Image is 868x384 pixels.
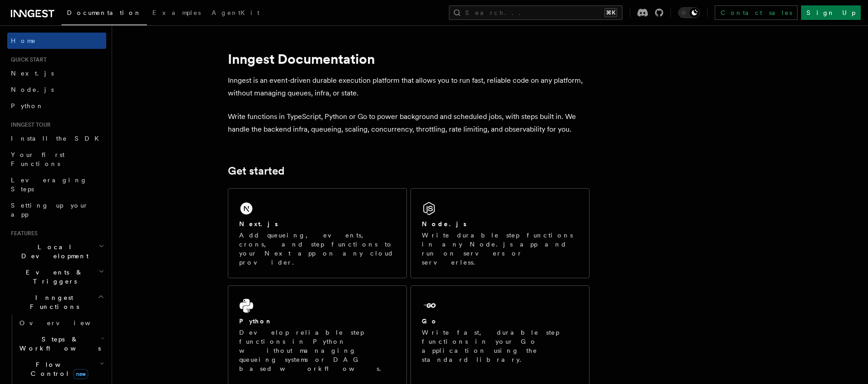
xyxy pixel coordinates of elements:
span: new [73,369,88,379]
p: Write durable step functions in any Node.js app and run on servers or serverless. [422,231,578,267]
a: Python [7,98,106,114]
span: Quick start [7,56,47,63]
a: Node.jsWrite durable step functions in any Node.js app and run on servers or serverless. [410,188,590,278]
p: Write fast, durable step functions in your Go application using the standard library. [422,328,578,364]
span: Next.js [11,70,54,77]
h2: Python [239,317,273,326]
a: Your first Functions [7,147,106,172]
h2: Next.js [239,219,278,228]
p: Inngest is an event-driven durable execution platform that allows you to run fast, reliable code ... [228,74,590,100]
h2: Go [422,317,438,326]
p: Add queueing, events, crons, and step functions to your Next app on any cloud provider. [239,231,396,267]
span: Your first Functions [11,151,65,167]
a: Overview [16,315,106,331]
button: Steps & Workflows [16,331,106,356]
p: Develop reliable step functions in Python without managing queueing systems or DAG based workflows. [239,328,396,373]
span: Features [7,230,38,237]
a: Home [7,33,106,49]
a: AgentKit [206,3,265,24]
button: Local Development [7,239,106,264]
span: Inngest tour [7,121,51,128]
span: Local Development [7,242,99,261]
a: Next.js [7,65,106,81]
a: Setting up your app [7,197,106,223]
a: Node.js [7,81,106,98]
button: Search...⌘K [449,5,623,20]
span: Inngest Functions [7,293,98,311]
span: Events & Triggers [7,268,99,286]
button: Events & Triggers [7,264,106,289]
button: Flow Controlnew [16,356,106,382]
span: Flow Control [16,360,99,378]
button: Toggle dark mode [678,7,700,18]
button: Inngest Functions [7,289,106,315]
h1: Inngest Documentation [228,51,590,67]
span: Overview [19,319,113,327]
span: AgentKit [212,9,259,16]
span: Examples [152,9,201,16]
a: Install the SDK [7,130,106,147]
span: Leveraging Steps [11,176,87,193]
a: Examples [147,3,206,24]
span: Python [11,102,44,109]
span: Documentation [67,9,142,16]
span: Home [11,36,36,45]
a: Documentation [61,3,147,25]
span: Node.js [11,86,54,93]
kbd: ⌘K [604,8,617,17]
a: Contact sales [715,5,797,20]
span: Setting up your app [11,202,89,218]
span: Install the SDK [11,135,104,142]
a: Leveraging Steps [7,172,106,197]
a: Get started [228,165,284,177]
h2: Node.js [422,219,467,228]
a: Sign Up [801,5,861,20]
span: Steps & Workflows [16,335,101,353]
p: Write functions in TypeScript, Python or Go to power background and scheduled jobs, with steps bu... [228,110,590,136]
a: Next.jsAdd queueing, events, crons, and step functions to your Next app on any cloud provider. [228,188,407,278]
